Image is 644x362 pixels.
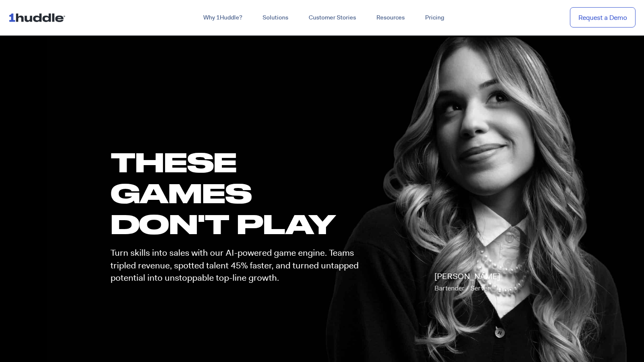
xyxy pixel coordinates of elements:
[111,247,366,284] p: Turn skills into sales with our AI-powered game engine. Teams tripled revenue, spotted talent 45%...
[570,7,636,28] a: Request a Demo
[8,9,69,25] img: ...
[434,284,490,293] span: Bartender / Server
[299,10,366,25] a: Customer Stories
[252,10,299,25] a: Solutions
[193,10,252,25] a: Why 1Huddle?
[366,10,415,25] a: Resources
[415,10,454,25] a: Pricing
[111,146,366,240] h1: these GAMES DON'T PLAY
[434,271,500,294] p: [PERSON_NAME]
